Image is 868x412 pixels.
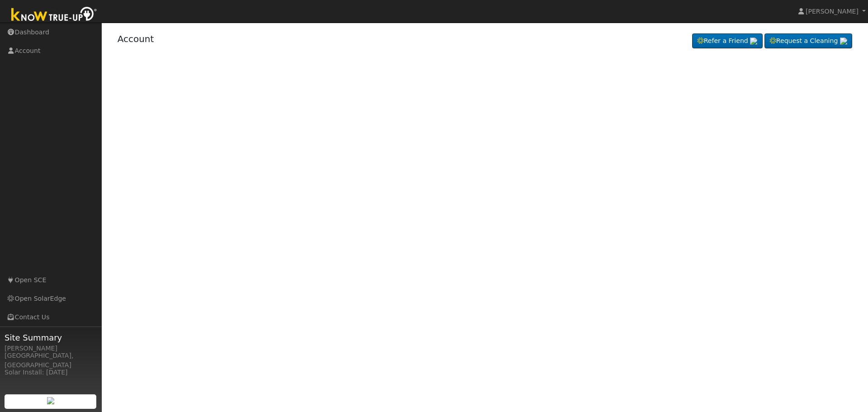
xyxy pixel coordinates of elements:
img: retrieve [47,397,54,404]
span: [PERSON_NAME] [806,8,859,15]
div: [PERSON_NAME] [5,344,97,353]
img: retrieve [750,38,757,45]
a: Refer a Friend [692,33,763,49]
a: Account [118,33,154,44]
span: Site Summary [5,331,97,344]
img: retrieve [840,38,847,45]
div: [GEOGRAPHIC_DATA], [GEOGRAPHIC_DATA] [5,351,97,370]
div: Solar Install: [DATE] [5,368,97,377]
a: Request a Cleaning [764,33,852,49]
img: Know True-Up [7,5,102,25]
